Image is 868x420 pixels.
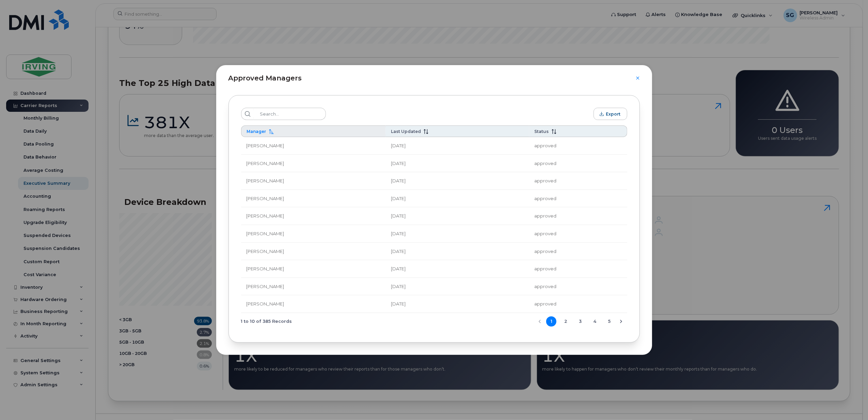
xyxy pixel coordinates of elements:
[247,129,266,134] span: Manager
[241,207,386,225] td: [PERSON_NAME]
[385,155,529,172] td: [DATE]
[254,108,326,120] input: Search...
[228,73,302,83] span: Approved Managers
[241,260,386,278] td: [PERSON_NAME]
[385,137,529,155] td: [DATE]
[529,172,627,190] td: approved
[385,190,529,208] td: [DATE]
[241,316,292,327] span: 1 to 10 of 385 Records
[241,155,386,172] td: [PERSON_NAME]
[616,316,626,327] button: Next Page
[385,207,529,225] td: [DATE]
[385,260,529,278] td: [DATE]
[529,137,627,155] td: approved
[636,76,640,80] button: Close
[606,111,621,117] span: Export
[241,243,386,260] td: [PERSON_NAME]
[385,278,529,296] td: [DATE]
[385,225,529,243] td: [DATE]
[529,207,627,225] td: approved
[241,190,386,208] td: [PERSON_NAME]
[529,260,627,278] td: approved
[241,225,386,243] td: [PERSON_NAME]
[529,155,627,172] td: approved
[385,295,529,313] td: [DATE]
[594,108,627,120] button: Export
[575,316,586,327] button: Page 3
[385,243,529,260] td: [DATE]
[529,243,627,260] td: approved
[561,316,571,327] button: Page 2
[241,295,386,313] td: [PERSON_NAME]
[391,129,421,134] span: Last Updated
[241,278,386,296] td: [PERSON_NAME]
[529,225,627,243] td: approved
[241,137,386,155] td: [PERSON_NAME]
[604,316,615,327] button: Page 5
[241,172,386,190] td: [PERSON_NAME]
[529,190,627,208] td: approved
[529,295,627,313] td: approved
[535,129,549,134] span: Status
[385,172,529,190] td: [DATE]
[529,278,627,296] td: approved
[590,316,600,327] button: Page 4
[546,316,556,327] button: Page 1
